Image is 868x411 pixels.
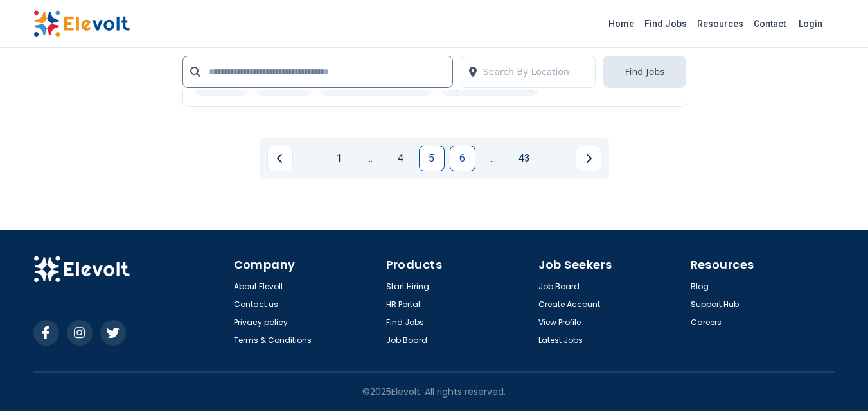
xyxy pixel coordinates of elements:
a: Find Jobs [386,317,424,328]
a: Next page [576,146,601,171]
a: HR Portal [386,299,420,310]
h4: Products [386,256,531,274]
h4: Job Seekers [538,256,683,274]
a: Careers [691,317,722,328]
a: Blog [691,281,709,292]
h4: Resources [691,256,835,274]
a: Terms & Conditions [234,335,312,346]
h4: Company [234,256,378,274]
a: Job Board [386,335,427,346]
a: Login [791,11,830,37]
iframe: Chat Widget [804,349,868,411]
a: Privacy policy [234,317,288,328]
a: Job Board [538,281,580,292]
img: Elevolt [33,10,130,37]
a: Jump forward [481,146,506,171]
a: Latest Jobs [538,335,583,346]
a: Support Hub [691,299,739,310]
a: Previous page [267,146,293,171]
a: Start Hiring [386,281,429,292]
a: Page 1 [326,146,352,171]
a: Resources [692,13,748,34]
a: Page 6 [450,146,475,171]
ul: Pagination [267,146,601,171]
img: Elevolt [33,256,130,283]
p: © 2025 Elevolt. All rights reserved. [362,385,506,398]
a: Contact [748,13,791,34]
a: Create Account [538,299,600,310]
a: View Profile [538,317,581,328]
a: Page 5 is your current page [419,146,445,171]
a: Find Jobs [639,13,692,34]
a: Home [603,13,639,34]
a: Contact us [234,299,278,310]
a: Page 4 [388,146,414,171]
a: Page 43 [511,146,537,171]
button: Find Jobs [603,56,686,88]
a: Jump backward [357,146,383,171]
a: About Elevolt [234,281,283,292]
